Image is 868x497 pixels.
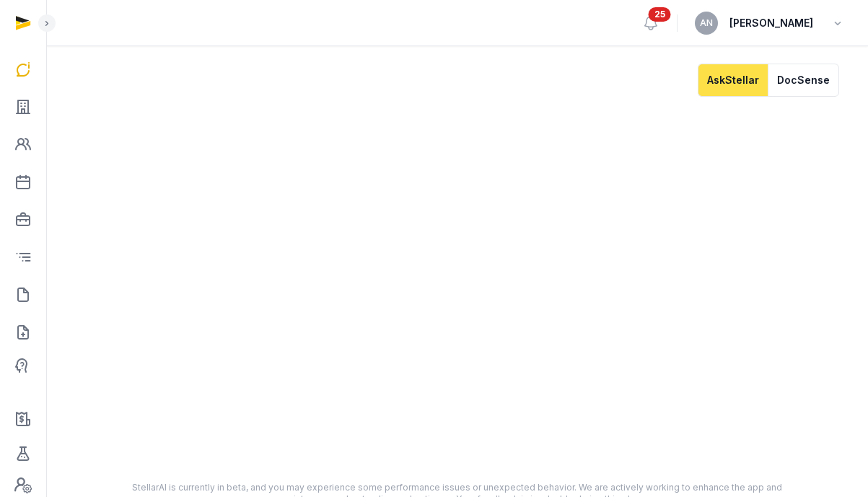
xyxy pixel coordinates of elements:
[649,7,671,22] span: 25
[698,64,768,97] button: AskStellar
[768,64,839,97] button: DocSense
[700,19,713,27] span: AN
[729,14,813,32] span: [PERSON_NAME]
[695,12,718,35] button: AN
